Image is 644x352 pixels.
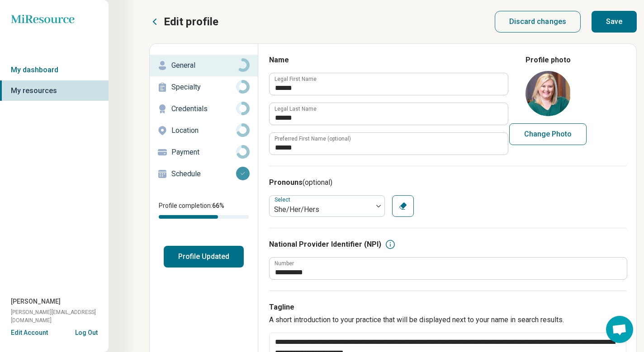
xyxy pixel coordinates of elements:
button: Discard changes [495,11,581,33]
a: Location [150,120,258,141]
div: Profile completion [159,215,249,219]
legend: Profile photo [526,55,571,66]
a: Payment [150,141,258,163]
label: Legal First Name [275,76,317,82]
h3: Name [269,55,507,66]
div: Profile completion: [150,196,258,224]
span: 66 % [212,202,224,209]
span: [PERSON_NAME][EMAIL_ADDRESS][DOMAIN_NAME] [11,308,109,324]
div: She/Her/Hers [274,204,368,215]
span: [PERSON_NAME] [11,297,61,306]
label: Legal Last Name [275,106,317,112]
h3: Tagline [269,302,626,313]
p: Schedule [171,169,236,179]
a: Open chat [606,316,633,343]
button: Profile Updated [164,246,244,268]
button: Edit profile [149,14,218,29]
p: Location [171,125,236,136]
label: Select [275,197,292,203]
a: General [150,55,258,76]
button: Log Out [75,328,98,335]
span: (optional) [303,178,332,187]
h3: Pronouns [269,177,626,188]
p: Payment [171,147,236,158]
p: General [171,60,236,71]
a: Credentials [150,98,258,120]
p: Credentials [171,103,236,114]
img: avatar image [526,71,571,116]
h3: National Provider Identifier (NPI) [269,239,381,250]
button: Edit Account [11,328,48,338]
button: Save [592,11,637,33]
p: A short introduction to your practice that will be displayed next to your name in search results. [269,314,626,325]
p: Edit profile [164,14,218,29]
a: Schedule [150,163,258,185]
p: Specialty [171,82,236,93]
a: Specialty [150,76,258,98]
label: Number [275,261,294,266]
label: Preferred First Name (optional) [275,136,351,141]
button: Change Photo [509,123,587,145]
